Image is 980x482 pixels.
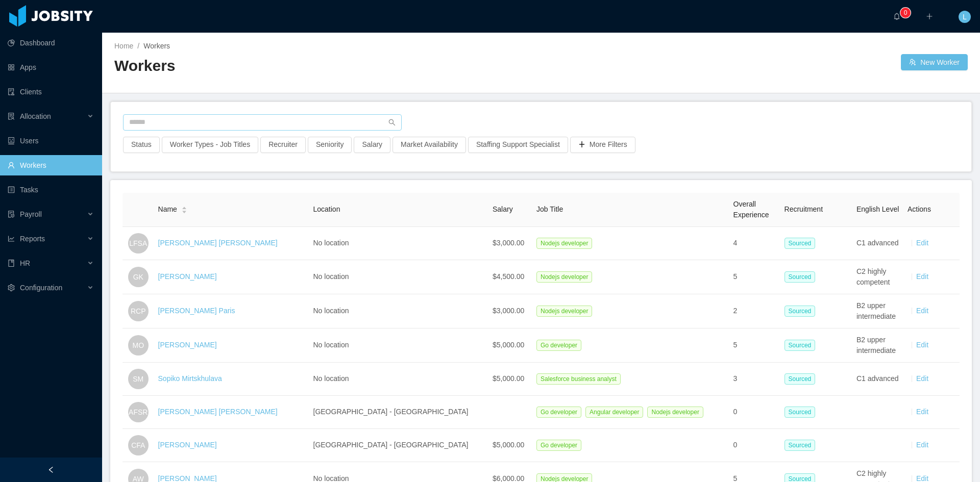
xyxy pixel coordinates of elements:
i: icon: line-chart [8,235,15,242]
td: B2 upper intermediate [852,328,903,363]
a: icon: pie-chartDashboard [8,33,94,53]
span: RCP [131,301,146,321]
span: SM [133,369,143,389]
span: $4,500.00 [493,272,524,281]
a: [PERSON_NAME] [PERSON_NAME] [158,239,278,247]
span: GK [133,267,143,287]
button: icon: plusMore Filters [570,137,635,153]
a: Edit [916,307,928,315]
i: icon: setting [8,284,15,291]
sup: 0 [900,8,911,18]
a: Sourced [785,341,820,349]
td: [GEOGRAPHIC_DATA] - [GEOGRAPHIC_DATA] [309,429,489,462]
span: Workers [143,42,170,50]
td: B2 upper intermediate [852,294,903,328]
span: HR [20,259,30,267]
span: Nodejs developer [647,407,703,418]
a: Sourced [785,272,820,281]
a: Sourced [785,239,820,247]
a: [PERSON_NAME] [158,272,217,281]
a: Edit [916,272,928,281]
td: C1 advanced [852,227,903,260]
span: AFSR [129,402,148,422]
h2: Workers [114,56,541,77]
span: Payroll [20,210,42,218]
button: Seniority [308,137,352,153]
span: / [137,42,139,50]
a: Edit [916,441,928,449]
td: C2 highly competent [852,260,903,294]
button: Status [123,137,160,153]
span: Actions [908,205,931,213]
i: icon: solution [8,113,15,120]
a: Edit [916,239,928,247]
td: 5 [729,260,780,294]
span: Sourced [785,306,816,317]
a: Sourced [785,307,820,315]
td: 2 [729,294,780,328]
button: icon: usergroup-addNew Worker [901,54,968,70]
span: English Level [856,205,899,213]
span: Salesforce business analyst [536,373,621,385]
span: Sourced [785,373,816,385]
a: [PERSON_NAME] [158,441,217,449]
span: CFA [131,435,145,455]
span: $3,000.00 [493,239,524,247]
a: Edit [916,341,928,349]
span: L [963,11,967,23]
a: icon: auditClients [8,82,94,102]
a: Edit [916,374,928,383]
span: Go developer [536,340,581,351]
span: Recruitment [785,205,823,213]
td: No location [309,363,489,396]
span: MO [132,335,144,356]
i: icon: book [8,260,15,267]
span: Location [313,205,340,213]
span: Go developer [536,440,581,451]
span: Nodejs developer [536,238,592,249]
span: Go developer [536,407,581,418]
span: Job Title [536,205,563,213]
span: $3,000.00 [493,307,524,315]
td: No location [309,227,489,260]
td: 5 [729,328,780,363]
i: icon: search [388,119,396,126]
span: Configuration [20,284,62,292]
a: icon: robotUsers [8,131,94,151]
i: icon: bell [893,13,900,20]
span: Sourced [785,340,816,351]
span: Overall Experience [733,200,769,219]
span: Sourced [785,271,816,283]
span: Sourced [785,238,816,249]
a: Edit [916,408,928,416]
button: Salary [354,137,390,153]
span: $5,000.00 [493,341,524,349]
td: C1 advanced [852,363,903,396]
a: [PERSON_NAME] [158,341,217,349]
td: No location [309,294,489,328]
a: [PERSON_NAME] Paris [158,307,235,315]
a: Sopiko Mirtskhulava [158,374,222,383]
div: Sort [181,205,187,212]
span: Allocation [20,112,51,120]
td: 0 [729,396,780,429]
span: Sourced [785,440,816,451]
span: Nodejs developer [536,306,592,317]
td: 0 [729,429,780,462]
span: Nodejs developer [536,271,592,283]
span: Angular developer [585,407,643,418]
a: icon: appstoreApps [8,57,94,78]
a: [PERSON_NAME] [PERSON_NAME] [158,408,278,416]
a: icon: userWorkers [8,155,94,175]
td: 4 [729,227,780,260]
td: No location [309,260,489,294]
span: $5,000.00 [493,374,524,383]
span: Reports [20,235,45,243]
a: Sourced [785,408,820,416]
span: Salary [493,205,513,213]
a: Sourced [785,374,820,383]
button: Worker Types - Job Titles [162,137,258,153]
button: Recruiter [260,137,306,153]
i: icon: plus [926,13,933,20]
span: Sourced [785,407,816,418]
